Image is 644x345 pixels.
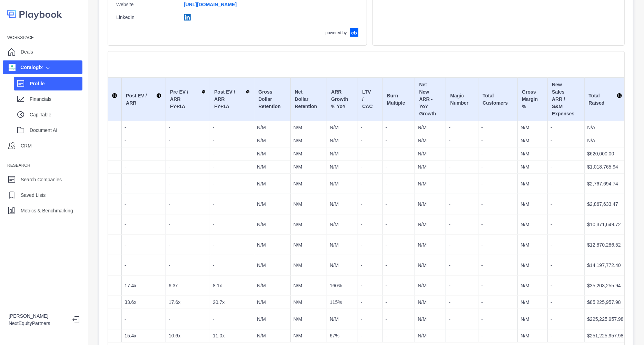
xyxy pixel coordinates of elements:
p: - [449,332,475,339]
p: N/M [257,332,288,339]
p: - [551,221,581,228]
p: - [449,282,475,289]
p: N/A [587,124,624,131]
p: $2,867,633.47 [587,201,624,208]
p: - [481,282,515,289]
p: N/M [418,137,443,144]
p: - [361,163,379,171]
p: - [551,241,581,249]
p: - [213,124,251,131]
p: - [361,137,379,144]
p: N/M [521,282,545,289]
p: 15.4x [125,332,163,339]
p: - [386,316,412,323]
p: N/M [257,241,288,249]
p: N/M [330,124,355,131]
p: N/M [521,150,545,157]
p: N/M [294,241,324,249]
p: 17.4x [125,282,163,289]
p: N/M [294,163,324,171]
p: N/M [330,137,355,144]
p: - [481,332,515,339]
div: Gross Dollar Retention [258,88,286,110]
p: Search Companies [21,176,62,183]
p: - [361,150,379,157]
p: - [551,201,581,208]
p: - [449,150,475,157]
p: N/M [257,282,288,289]
div: Pre EV / ARR FY+1A [170,88,206,110]
p: - [361,262,379,269]
p: N/M [418,282,443,289]
p: $35,203,255.94 [587,282,624,289]
div: Net New ARR - YoY Growth [419,81,442,117]
p: - [386,241,412,249]
p: - [449,180,475,188]
p: N/M [418,163,443,171]
p: [PERSON_NAME] [9,313,67,320]
p: Cap Table [30,111,82,118]
p: - [361,332,379,339]
p: N/M [521,163,545,171]
p: - [386,332,412,339]
div: LTV / CAC [362,88,378,110]
div: Gross Margin % [522,88,543,110]
p: - [125,201,163,208]
p: $251,225,957.98 [587,332,624,339]
img: logo-colored [7,7,62,21]
div: Net Dollar Retention [295,88,323,110]
p: N/M [257,150,288,157]
p: - [449,201,475,208]
p: N/M [257,180,288,188]
p: N/M [521,332,545,339]
p: - [386,262,412,269]
p: - [213,241,251,249]
p: - [386,299,412,306]
p: N/M [330,316,355,323]
p: - [481,221,515,228]
p: - [551,299,581,306]
p: - [125,262,163,269]
p: - [481,299,515,306]
p: N/M [257,221,288,228]
p: powered by [325,30,347,36]
p: Metrics & Benchmarking [21,207,73,214]
p: N/M [330,163,355,171]
p: - [169,221,207,228]
p: N/M [521,221,545,228]
p: $620,000.00 [587,150,624,157]
p: - [125,150,163,157]
p: N/M [418,180,443,188]
p: 10.6x [169,332,207,339]
p: Deals [21,48,33,56]
p: - [481,316,515,323]
p: N/M [257,124,288,131]
div: Total Customers [483,92,513,107]
p: N/M [418,262,443,269]
p: - [213,316,251,323]
div: ARR Growth % YoY [331,88,354,110]
p: N/M [330,262,355,269]
p: - [449,124,475,131]
img: Sort [156,92,161,99]
p: - [449,316,475,323]
div: Burn Multiple [387,92,411,107]
p: - [361,180,379,188]
p: $12,870,286.52 [587,241,624,249]
p: - [213,163,251,171]
div: New Sales ARR / S&M Expenses [552,81,580,117]
p: - [361,282,379,289]
p: - [481,150,515,157]
p: CRM [21,142,32,150]
p: - [169,262,207,269]
p: N/M [521,241,545,249]
p: N/M [257,201,288,208]
p: N/M [294,180,324,188]
p: N/M [294,150,324,157]
p: N/M [257,163,288,171]
p: N/M [521,299,545,306]
div: Post EV / ARR FY+1A [214,88,250,110]
img: linkedin-logo [184,14,191,21]
p: N/M [418,241,443,249]
p: - [169,316,207,323]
